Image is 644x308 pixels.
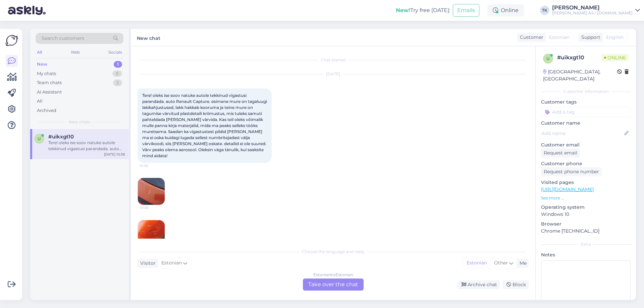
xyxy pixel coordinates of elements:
[541,107,631,117] input: Add a tag
[37,98,43,105] div: All
[557,54,601,62] div: # uikxgt10
[552,10,633,16] div: [PERSON_NAME] AS / [DOMAIN_NAME]
[541,221,631,228] p: Browser
[541,99,631,106] p: Customer tags
[458,280,500,289] div: Archive chat
[113,79,122,86] div: 2
[104,152,125,157] div: [DATE] 10:38
[5,34,18,47] img: Askly Logo
[601,54,629,61] span: Online
[48,140,125,152] div: Tere! oleks ise soov natuke autole tekkinud vigastusi parandada. auto Renault Capture. esimene mu...
[541,148,580,158] div: Request email
[517,260,527,267] div: Me
[541,120,631,127] p: Customer name
[303,279,364,291] div: Take over the chat
[114,61,122,68] div: 1
[453,4,479,17] button: Emails
[142,93,268,158] span: Tere! oleks ise soov natuke autole tekkinud vigastusi parandada. auto Renault Capture. esimene mu...
[541,141,631,148] p: Customer email
[396,7,410,13] b: New!
[543,68,617,82] div: [GEOGRAPHIC_DATA], [GEOGRAPHIC_DATA]
[541,195,631,201] p: See more ...
[396,6,450,14] div: Try free [DATE]:
[541,167,602,176] div: Request phone number
[541,204,631,211] p: Operating system
[48,134,74,140] span: #uikxgt10
[606,34,624,41] span: English
[541,211,631,218] p: Windows 10
[549,34,570,41] span: Estonian
[69,48,81,57] div: Web
[37,107,56,114] div: Archived
[138,57,529,63] div: Chat started
[487,4,524,16] div: Online
[138,249,529,255] div: Choose the language and reply
[112,70,122,77] div: 0
[37,79,62,86] div: Team chats
[140,163,165,168] span: 10:38
[552,5,633,10] div: [PERSON_NAME]
[494,260,508,266] span: Other
[502,280,529,289] div: Block
[140,205,165,210] span: 10:38
[138,220,165,247] img: Attachment
[107,48,123,57] div: Socials
[36,48,43,57] div: All
[517,34,543,41] div: Customer
[541,179,631,186] p: Visited pages
[541,130,623,137] input: Add name
[546,56,550,61] span: u
[313,272,353,278] div: Estonian to Estonian
[38,136,41,141] span: u
[42,35,84,42] span: Search customers
[37,61,47,68] div: New
[463,258,490,268] div: Estonian
[541,241,631,247] div: Extra
[37,89,62,96] div: AI Assistant
[579,34,600,41] div: Support
[540,6,549,15] div: TK
[137,33,160,42] label: New chat
[552,5,640,16] a: [PERSON_NAME][PERSON_NAME] AS / [DOMAIN_NAME]
[37,70,56,77] div: My chats
[541,228,631,235] p: Chrome [TECHNICAL_ID]
[541,251,631,258] p: Notes
[161,259,182,267] span: Estonian
[138,260,156,267] div: Visitor
[69,119,90,125] span: New chats
[138,71,529,77] div: [DATE]
[541,186,594,192] a: [URL][DOMAIN_NAME]
[138,178,165,205] img: Attachment
[541,160,631,167] p: Customer phone
[541,88,631,95] div: Customer information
